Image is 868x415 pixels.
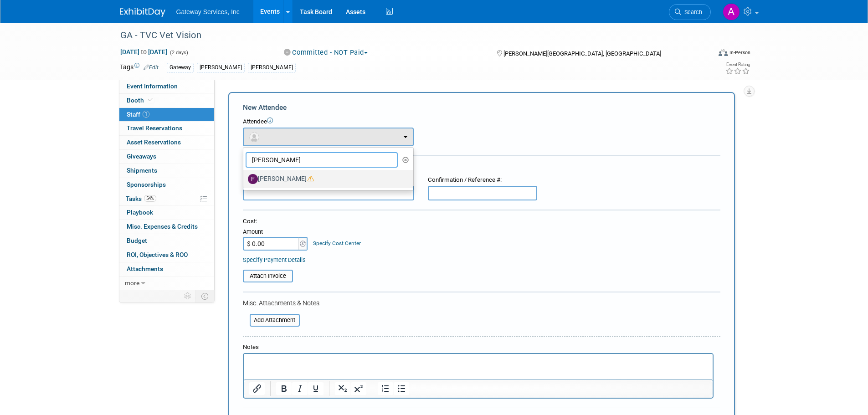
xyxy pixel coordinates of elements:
span: Travel Reservations [127,124,182,132]
a: Event Information [119,80,214,93]
div: Event Rating [725,62,750,67]
div: [PERSON_NAME] [197,63,245,72]
span: Budget [127,237,147,244]
span: Staff [127,111,149,118]
span: Gateway Services, Inc [176,8,240,15]
div: Registration / Ticket Info (optional) [243,162,720,171]
span: Booth [127,97,154,104]
span: Event Information [127,82,178,90]
a: Specify Payment Details [243,256,306,263]
button: Subscript [335,382,350,395]
a: Edit [144,64,159,71]
a: more [119,277,214,290]
span: Sponsorships [127,181,166,188]
div: New Attendee [243,102,720,113]
a: Travel Reservations [119,122,214,135]
div: Misc. Attachments & Notes [243,298,720,307]
a: Sponsorships [119,178,214,192]
span: more [125,279,139,287]
img: ExhibitDay [120,8,165,17]
td: Toggle Event Tabs [195,290,214,302]
span: Search [681,9,702,15]
div: [PERSON_NAME] [248,63,296,72]
a: Search [669,4,711,20]
span: to [139,48,148,56]
a: Playbook [119,206,214,220]
button: Numbered list [378,382,393,395]
div: Gateway [167,63,194,72]
span: ROI, Objectives & ROO [127,251,188,258]
a: ROI, Objectives & ROO [119,248,214,262]
span: Misc. Expenses & Credits [127,223,198,230]
button: Italic [292,382,308,395]
div: Confirmation / Reference #: [428,176,537,184]
span: 54% [144,195,156,202]
input: Search [246,152,398,168]
div: Event Format [657,47,751,61]
button: Superscript [351,382,366,395]
img: F.jpg [248,174,258,184]
img: Alyson Evans [723,3,740,20]
a: Budget [119,234,214,248]
button: Bold [276,382,292,395]
span: [DATE] [DATE] [120,48,168,56]
button: Underline [308,382,324,395]
span: (2 days) [169,50,188,56]
span: Attachments [127,265,163,272]
span: Giveaways [127,153,156,160]
a: Booth [119,94,214,108]
button: Insert/edit link [249,382,265,395]
div: Notes [243,343,714,352]
div: GA - TVC Vet Vision [117,27,697,44]
button: Committed - NOT Paid [281,48,371,57]
iframe: Rich Text Area [244,354,713,379]
td: Tags [120,62,159,73]
div: Amount [243,228,309,237]
span: Playbook [127,209,153,216]
a: Tasks54% [119,192,214,206]
span: Tasks [126,195,156,202]
a: Staff1 [119,108,214,122]
i: Booth reservation complete [148,97,153,102]
span: 1 [143,111,149,118]
a: Giveaways [119,150,214,164]
span: Asset Reservations [127,138,181,146]
td: Personalize Event Tab Strip [180,290,196,302]
a: Asset Reservations [119,136,214,149]
span: Shipments [127,167,157,174]
label: [PERSON_NAME] [248,172,404,186]
a: Misc. Expenses & Credits [119,220,214,234]
a: Specify Cost Center [313,240,361,246]
a: Shipments [119,164,214,178]
div: Cost: [243,217,720,226]
button: Bullet list [394,382,409,395]
div: Attendee [243,118,720,126]
a: Attachments [119,262,214,276]
img: Format-Inperson.png [719,49,728,56]
span: [PERSON_NAME][GEOGRAPHIC_DATA], [GEOGRAPHIC_DATA] [503,50,661,57]
div: In-Person [729,49,750,56]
